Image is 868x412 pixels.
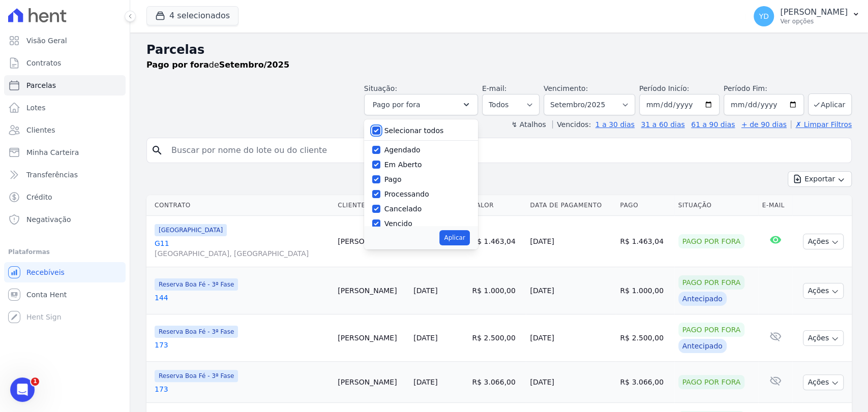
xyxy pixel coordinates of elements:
[26,58,61,68] span: Contratos
[384,205,422,213] label: Cancelado
[4,165,126,185] a: Transferências
[616,267,674,314] td: R$ 1.000,00
[155,238,330,259] a: G11[GEOGRAPHIC_DATA], [GEOGRAPHIC_DATA]
[26,103,46,113] span: Lotes
[788,171,852,187] button: Exportar
[364,84,397,92] label: Situação:
[334,362,409,403] td: [PERSON_NAME]
[674,195,758,216] th: Situação
[384,146,421,154] label: Agendado
[526,267,616,314] td: [DATE]
[803,330,844,346] button: Ações
[758,195,793,216] th: E-mail
[741,120,787,129] a: + de 90 dias
[808,93,852,115] button: Aplicar
[334,216,409,267] td: [PERSON_NAME]
[10,377,35,402] iframe: Intercom live chat
[26,192,52,202] span: Crédito
[616,216,674,267] td: R$ 1.463,04
[155,278,238,291] span: Reserva Boa Fé - 3ª Fase
[413,287,437,295] a: [DATE]
[616,314,674,362] td: R$ 2.500,00
[146,59,289,71] p: de
[616,195,674,216] th: Pago
[616,362,674,403] td: R$ 3.066,00
[334,314,409,362] td: [PERSON_NAME]
[468,216,526,267] td: R$ 1.463,04
[468,362,526,403] td: R$ 3.066,00
[26,290,67,300] span: Conta Hent
[146,6,238,25] button: 4 selecionados
[482,84,507,92] label: E-mail:
[334,195,409,216] th: Cliente
[364,94,478,115] button: Pago por fora
[678,292,727,306] div: Antecipado
[4,284,126,305] a: Conta Hent
[552,120,591,129] label: Vencidos:
[334,267,409,314] td: [PERSON_NAME]
[151,144,163,156] i: search
[639,84,689,92] label: Período Inicío:
[26,80,56,90] span: Parcelas
[678,275,745,290] div: Pago por fora
[4,187,126,207] a: Crédito
[468,195,526,216] th: Valor
[384,190,429,198] label: Processando
[780,17,848,25] p: Ver opções
[691,120,735,129] a: 61 a 90 dias
[526,195,616,216] th: Data de Pagamento
[745,2,868,30] button: YD [PERSON_NAME] Ver opções
[146,41,852,59] h2: Parcelas
[759,13,768,20] span: YD
[4,120,126,140] a: Clientes
[526,216,616,267] td: [DATE]
[511,120,546,129] label: ↯ Atalhos
[4,262,126,282] a: Recebíveis
[384,175,402,183] label: Pago
[26,147,79,157] span: Minha Carteira
[4,75,126,96] a: Parcelas
[544,84,588,92] label: Vencimento:
[641,120,684,129] a: 31 a 60 dias
[26,267,65,277] span: Recebíveis
[526,314,616,362] td: [DATE]
[678,234,745,248] div: Pago por fora
[384,161,422,169] label: Em Aberto
[678,323,745,337] div: Pago por fora
[4,209,126,230] a: Negativação
[155,224,227,236] span: [GEOGRAPHIC_DATA]
[468,267,526,314] td: R$ 1.000,00
[803,234,844,249] button: Ações
[678,375,745,389] div: Pago por fora
[155,370,238,382] span: Reserva Boa Fé - 3ª Fase
[155,248,330,259] span: [GEOGRAPHIC_DATA], [GEOGRAPHIC_DATA]
[4,53,126,73] a: Contratos
[373,99,421,111] span: Pago por fora
[803,374,844,390] button: Ações
[146,60,209,70] strong: Pago por fora
[26,125,55,135] span: Clientes
[155,293,330,303] a: 144
[146,195,334,216] th: Contrato
[780,7,848,17] p: [PERSON_NAME]
[413,378,437,386] a: [DATE]
[468,314,526,362] td: R$ 2.500,00
[26,170,78,180] span: Transferências
[724,83,804,94] label: Período Fim:
[791,120,852,129] a: ✗ Limpar Filtros
[413,334,437,342] a: [DATE]
[4,98,126,118] a: Lotes
[155,340,330,350] a: 173
[439,230,469,245] button: Aplicar
[678,339,727,353] div: Antecipado
[4,30,126,51] a: Visão Geral
[31,377,39,386] span: 1
[803,283,844,299] button: Ações
[165,140,847,161] input: Buscar por nome do lote ou do cliente
[384,219,412,228] label: Vencido
[384,126,444,135] label: Selecionar todos
[26,214,71,225] span: Negativação
[219,60,289,70] strong: Setembro/2025
[595,120,635,129] a: 1 a 30 dias
[155,326,238,338] span: Reserva Boa Fé - 3ª Fase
